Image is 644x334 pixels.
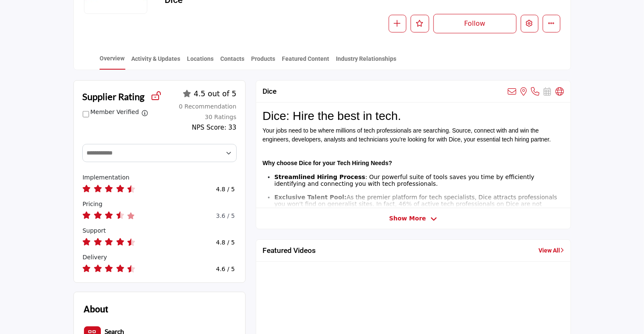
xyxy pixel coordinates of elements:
h4: 4.8 / 5 [216,239,235,246]
strong: Exclusive Talent Pool: [274,194,346,201]
a: Contacts [220,54,245,69]
label: Member Verified [90,108,139,117]
span: 30 Ratings [205,114,236,120]
strong: Streamlined Hiring Process [274,174,365,180]
button: Follow [433,14,517,33]
span: As the premier platform for tech specialists, Dice attracts professionals you won't find on gener... [274,194,557,214]
span: How would you rate their support? [83,227,106,234]
span: How would you rate their delivery? [83,254,107,261]
h4: 4.6 / 5 [216,266,235,273]
span: Show More [389,214,426,223]
h2: Dice [262,87,276,96]
span: : Our powerful suite of tools saves you time by efficiently identifying and connecting you with t... [274,174,534,187]
a: Overview [100,54,125,70]
a: Activity & Updates [131,54,181,69]
h6: 3.6 / 5 [216,212,235,220]
h2: About [84,302,108,316]
h2: Featured Videos [262,246,316,255]
span: 0 Recommendation [179,103,236,110]
a: Products [251,54,276,69]
button: Edit company [521,15,538,33]
span: 4.5 out of 5 [194,90,236,98]
button: Like [411,15,429,33]
strong: Why choose Dice for your Tech Hiring Needs? [262,160,392,166]
a: Industry Relationships [336,54,397,69]
span: How would you rate their pricing? [83,201,103,207]
h2: Supplier Rating [83,90,145,103]
span: Dice: Hire the best in tech. [262,109,401,122]
div: NPS Score: 33 [192,123,236,133]
h4: 4.8 / 5 [216,186,235,193]
a: Locations [187,54,214,69]
a: Featured Content [282,54,330,69]
span: How would you rate their implementation? [83,174,130,181]
button: More details [543,15,560,33]
a: View All [539,246,564,255]
span: Your jobs need to be where millions of tech professionals are searching. Source, connect with and... [262,127,551,143]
